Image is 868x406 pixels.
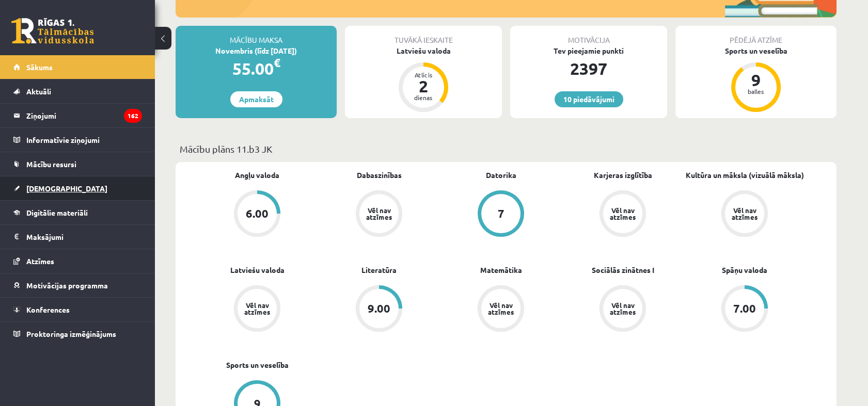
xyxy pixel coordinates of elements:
[13,152,142,176] a: Mācību resursi
[684,285,806,334] a: 7.00
[318,190,440,239] a: Vēl nav atzīmes
[26,256,54,266] span: Atzīmes
[124,109,142,123] i: 162
[318,285,440,334] a: 9.00
[13,273,142,297] a: Motivācijas programma
[243,302,272,315] div: Vēl nav atzīmes
[440,285,562,334] a: Vēl nav atzīmes
[13,55,142,79] a: Sākums
[498,208,504,219] div: 7
[722,265,767,275] a: Spāņu valoda
[562,285,684,334] a: Vēl nav atzīmes
[361,265,397,275] a: Literatūra
[26,104,142,127] legend: Ziņojumi
[26,225,142,249] legend: Maksājumi
[13,176,142,200] a: [DEMOGRAPHIC_DATA]
[510,56,667,81] div: 2397
[26,159,76,169] span: Mācību resursi
[684,190,806,239] a: Vēl nav atzīmes
[608,302,637,315] div: Vēl nav atzīmes
[176,45,337,56] div: Novembris (līdz [DATE])
[510,45,667,56] div: Tev pieejamie punkti
[274,55,280,70] span: €
[235,170,279,181] a: Angļu valoda
[345,45,502,113] a: Latviešu valoda Atlicis 2 dienas
[226,360,289,370] a: Sports un veselība
[480,265,522,275] a: Matemātika
[408,78,439,94] div: 2
[675,45,837,113] a: Sports un veselība 9 balles
[486,302,515,315] div: Vēl nav atzīmes
[733,303,756,314] div: 7.00
[13,128,142,152] a: Informatīvie ziņojumi
[26,208,88,217] span: Digitālie materiāli
[11,18,94,44] a: Rīgas 1. Tālmācības vidusskola
[555,91,623,107] a: 10 piedāvājumi
[408,94,439,101] div: dienas
[740,72,771,88] div: 9
[368,303,390,314] div: 9.00
[13,322,142,346] a: Proktoringa izmēģinājums
[13,225,142,249] a: Maksājumi
[26,62,53,72] span: Sākums
[365,207,393,220] div: Vēl nav atzīmes
[180,142,832,156] p: Mācību plāns 11.b3 JK
[196,190,318,239] a: 6.00
[26,184,107,193] span: [DEMOGRAPHIC_DATA]
[230,265,285,275] a: Latviešu valoda
[675,26,837,45] div: Pēdējā atzīme
[26,281,108,290] span: Motivācijas programma
[246,208,269,219] div: 6.00
[196,285,318,334] a: Vēl nav atzīmes
[176,56,337,81] div: 55.00
[13,298,142,321] a: Konferences
[740,88,771,94] div: balles
[562,190,684,239] a: Vēl nav atzīmes
[675,45,837,56] div: Sports un veselība
[230,91,282,107] a: Apmaksāt
[26,329,116,338] span: Proktoringa izmēģinājums
[730,207,759,220] div: Vēl nav atzīmes
[345,26,502,45] div: Tuvākā ieskaite
[345,45,502,56] div: Latviešu valoda
[26,305,70,314] span: Konferences
[176,26,337,45] div: Mācību maksa
[686,170,804,181] a: Kultūra un māksla (vizuālā māksla)
[594,170,652,181] a: Karjeras izglītība
[26,87,51,96] span: Aktuāli
[13,79,142,103] a: Aktuāli
[13,104,142,127] a: Ziņojumi162
[408,72,439,78] div: Atlicis
[26,128,142,152] legend: Informatīvie ziņojumi
[440,190,562,239] a: 7
[510,26,667,45] div: Motivācija
[13,201,142,224] a: Digitālie materiāli
[486,170,516,181] a: Datorika
[592,265,654,275] a: Sociālās zinātnes I
[357,170,402,181] a: Dabaszinības
[608,207,637,220] div: Vēl nav atzīmes
[13,249,142,273] a: Atzīmes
